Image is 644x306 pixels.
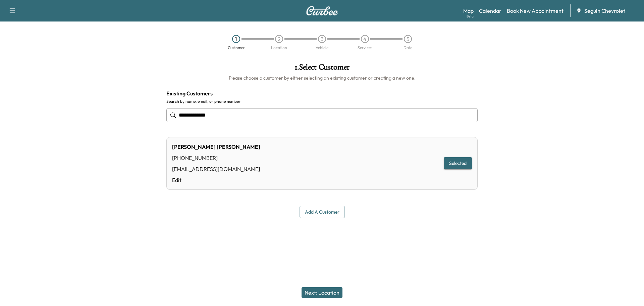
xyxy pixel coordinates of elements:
div: Date [404,46,412,50]
div: Services [358,46,372,50]
div: Vehicle [316,46,328,50]
span: Seguin Chevrolet [584,7,625,15]
a: MapBeta [463,7,474,15]
button: Selected [444,157,472,170]
div: [PERSON_NAME] [PERSON_NAME] [172,143,260,151]
img: Curbee Logo [306,6,338,15]
h4: Existing Customers [166,89,478,97]
button: Add a customer [300,206,345,218]
div: 3 [318,35,326,43]
h1: 1 . Select Customer [166,63,478,75]
div: 2 [275,35,283,43]
div: Customer [228,46,245,50]
a: Calendar [479,7,501,15]
div: 4 [361,35,369,43]
a: Edit [172,176,260,184]
div: [EMAIL_ADDRESS][DOMAIN_NAME] [172,165,260,173]
h6: Please choose a customer by either selecting an existing customer or creating a new one. [166,75,478,81]
div: Beta [467,14,474,19]
a: Book New Appointment [507,7,563,15]
div: Location [271,46,287,50]
div: 1 [232,35,240,43]
button: Next: Location [302,287,342,298]
label: Search by name, email, or phone number [166,99,478,104]
div: [PHONE_NUMBER] [172,154,260,162]
div: 5 [404,35,412,43]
